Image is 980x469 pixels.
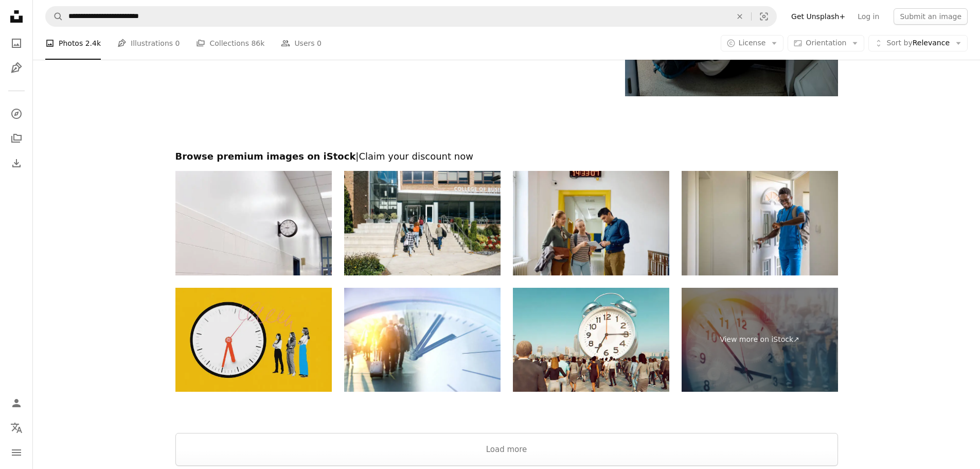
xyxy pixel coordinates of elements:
[344,288,501,392] img: People walking overlay with time clock, business times concept.
[175,38,180,49] span: 0
[6,128,27,149] a: Collections
[6,418,27,438] button: Language
[6,442,27,463] button: Menu
[851,8,885,25] a: Log in
[317,38,322,49] span: 0
[788,35,864,51] button: Orientation
[46,7,63,26] button: Search Unsplash
[894,8,968,25] button: Submit an image
[721,35,784,51] button: License
[739,39,766,47] span: License
[868,35,968,51] button: Sort byRelevance
[682,288,838,392] a: View more on iStock↗
[513,288,669,392] img: Racing Against the Clock: Commuters Strive for Work-Life Balance
[682,171,838,275] img: A nurse arriving back home and opening the front door.
[752,7,776,26] button: Visual search
[6,393,27,413] a: Log in / Sign up
[6,33,27,54] a: Photos
[6,6,27,29] a: Home — Unsplash
[6,58,27,78] a: Illustrations
[45,6,777,27] form: Find visuals sitewide
[344,171,501,275] img: Group of students walk up the stairs at college of business
[175,171,332,275] img: Clock on a wall
[728,7,751,26] button: Clear
[6,153,27,173] a: Download History
[6,103,27,124] a: Explore
[513,171,669,275] img: High school teacher using touchpad with his student and her mother in a hallway.
[251,38,264,49] span: 86k
[281,27,322,60] a: Users 0
[886,38,950,48] span: Relevance
[175,433,838,466] button: Load more
[355,151,473,162] span: | Claim your discount now
[175,150,838,163] h2: Browse premium images on iStock
[806,39,846,47] span: Orientation
[196,27,264,60] a: Collections 86k
[886,39,912,47] span: Sort by
[785,8,851,25] a: Get Unsplash+
[117,27,180,60] a: Illustrations 0
[175,288,332,392] img: Three women standing and observing clock ticking, representing anticipation and strategy required...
